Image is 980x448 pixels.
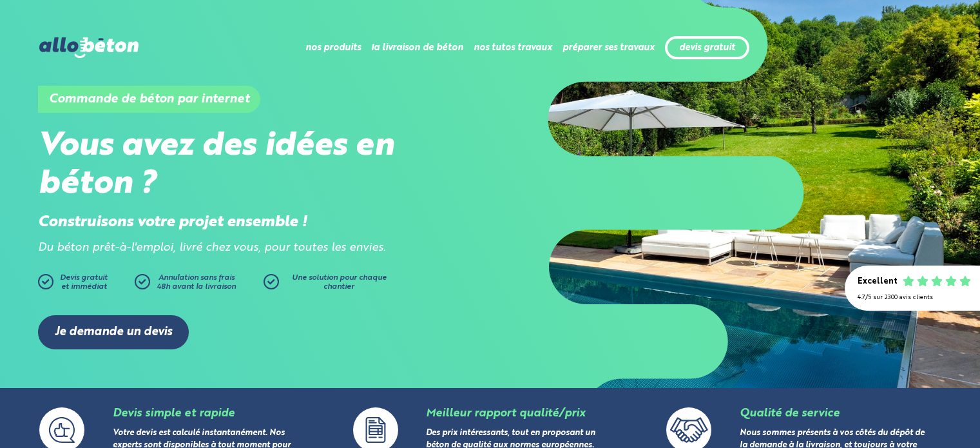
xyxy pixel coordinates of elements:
li: préparer ses travaux [562,32,655,63]
div: Excellent [858,277,898,287]
a: Devis simple et rapide [113,408,235,419]
strong: Construisons votre projet ensemble ! [38,215,307,230]
a: Devis gratuitet immédiat [38,274,128,296]
li: nos tutos travaux [474,32,552,63]
i: Du béton prêt-à-l'emploi, livré chez vous, pour toutes les envies. [38,242,386,253]
div: 4.7/5 sur 2300 avis clients [858,294,967,301]
a: Une solution pour chaque chantier [264,274,392,296]
img: allobéton [39,37,139,58]
a: Je demande un devis [38,315,189,349]
span: Devis gratuit et immédiat [60,274,108,291]
h2: Vous avez des idées en béton ? [38,128,490,204]
span: Une solution pour chaque chantier [292,274,387,291]
li: nos produits [305,32,361,63]
li: la livraison de béton [371,32,463,63]
a: devis gratuit [679,43,735,54]
a: Annulation sans frais48h avant la livraison [135,274,264,296]
h1: Commande de béton par internet [38,86,260,113]
span: Annulation sans frais 48h avant la livraison [157,274,236,291]
a: Meilleur rapport qualité/prix [426,408,585,419]
a: Qualité de service [740,408,840,419]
